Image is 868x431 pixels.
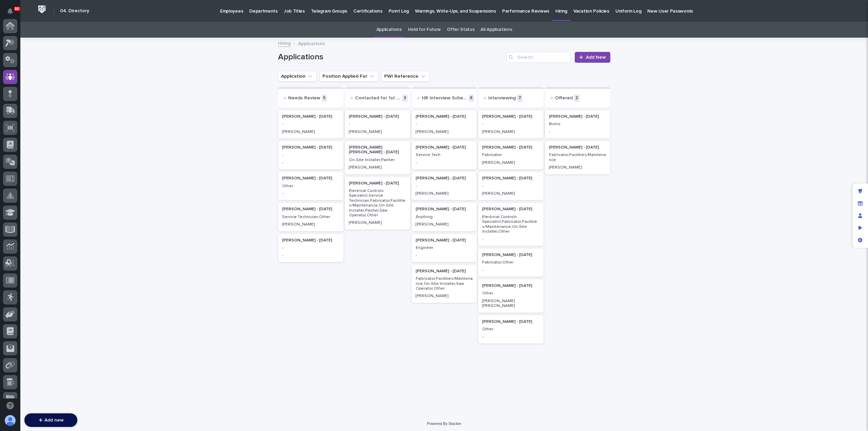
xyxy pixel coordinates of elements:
[278,172,343,200] a: [PERSON_NAME] - [DATE]Other-
[8,8,17,19] div: Notifications80
[416,207,473,212] p: [PERSON_NAME] - [DATE]
[854,197,866,210] div: Manage fields and data
[478,110,544,138] a: [PERSON_NAME] - [DATE]-[PERSON_NAME]
[480,22,512,38] a: All Applications
[322,95,327,102] p: 5
[349,189,406,218] p: Electrical Controls Specialist,Service Technician,Fabricator,Facilities/Maintenance,On-Site Insta...
[416,238,473,243] p: [PERSON_NAME] - [DATE]
[355,95,401,101] p: Contacted for 1st Interview
[278,203,343,231] a: [PERSON_NAME] - [DATE]Service Technician,Other[PERSON_NAME]
[478,141,544,169] div: [PERSON_NAME] - [DATE]Fabricator[PERSON_NAME]
[412,141,477,169] a: [PERSON_NAME] - [DATE]Service Tech-
[3,413,17,428] button: users-avatar
[416,222,473,227] p: [PERSON_NAME]
[854,222,866,234] div: Preview as
[345,110,410,138] div: [PERSON_NAME] - [DATE]-[PERSON_NAME]
[416,160,473,165] p: -
[36,3,48,16] img: Workspace Logo
[482,130,539,134] p: [PERSON_NAME]
[278,52,504,62] h1: Applications
[555,95,573,101] p: Offered
[482,176,539,181] p: [PERSON_NAME] - [DATE]
[854,210,866,222] div: Manage users
[278,110,343,138] div: [PERSON_NAME] - [DATE]-[PERSON_NAME]
[482,260,539,265] p: Fabricator,Other
[402,95,408,102] p: 3
[416,276,473,291] p: Fabricator,Facilities/Maintenance,On-Site Installer,Saw Operator,Other
[381,71,430,82] button: PWI Reference
[282,222,339,227] p: [PERSON_NAME]
[349,145,406,155] p: [PERSON_NAME] [PERSON_NAME] - [DATE]
[412,265,477,303] a: [PERSON_NAME] - [DATE]Fabricator,Facilities/Maintenance,On-Site Installer,Saw Operator,Other[PERS...
[278,71,317,82] button: Application
[427,422,461,426] a: Powered By Stacker
[416,294,473,298] p: [PERSON_NAME]
[482,327,539,332] p: Other
[278,234,343,262] a: [PERSON_NAME] - [DATE]--
[416,122,473,126] p: -
[282,153,339,157] p: -
[416,215,473,219] p: Anything
[282,145,339,150] p: [PERSON_NAME] - [DATE]
[278,141,343,169] div: [PERSON_NAME] - [DATE]--
[549,165,606,170] p: [PERSON_NAME]
[416,253,473,258] p: -
[545,110,610,138] div: [PERSON_NAME] - [DATE]Bistro-
[482,319,539,324] p: [PERSON_NAME] - [DATE]
[549,122,606,126] p: Bistro
[478,315,544,344] a: [PERSON_NAME] - [DATE]Other-
[478,172,544,200] a: [PERSON_NAME] - [DATE]-[PERSON_NAME]
[349,158,406,162] p: On-Site Installer,Painter
[282,207,339,212] p: [PERSON_NAME] - [DATE]
[416,145,473,150] p: [PERSON_NAME] - [DATE]
[482,114,539,119] p: [PERSON_NAME] - [DATE]
[416,130,473,134] p: [PERSON_NAME]
[506,52,571,63] div: Search
[482,291,539,296] p: Other
[15,6,19,11] p: 80
[282,130,339,134] p: [PERSON_NAME]
[482,253,539,257] p: [PERSON_NAME] - [DATE]
[586,55,606,60] span: Add New
[482,122,539,126] p: -
[278,39,291,47] a: Hiring
[345,177,410,230] a: [PERSON_NAME] - [DATE]Electrical Controls Specialist,Service Technician,Fabricator,Facilities/Mai...
[482,153,539,157] p: Fabricator
[412,172,477,200] div: [PERSON_NAME] - [DATE]-[PERSON_NAME]
[24,413,77,427] button: Add new
[282,160,339,165] p: -
[3,4,17,18] button: Notifications
[349,130,406,134] p: [PERSON_NAME]
[412,110,477,138] a: [PERSON_NAME] - [DATE]-[PERSON_NAME]
[854,234,866,246] div: App settings
[282,253,339,258] p: -
[422,95,468,101] p: HR Interview Scheduled / Complete
[349,220,406,225] p: [PERSON_NAME]
[478,203,544,246] div: [PERSON_NAME] - [DATE]Electrical Controls Specialist,Fabricator,Facilities/Maintenance,On-Site In...
[412,234,477,262] div: [PERSON_NAME] - [DATE]Engineer-
[349,114,406,119] p: [PERSON_NAME] - [DATE]
[482,334,539,339] p: -
[416,246,473,250] p: Engineer
[319,71,378,82] button: Position Applied For
[282,191,339,196] p: -
[478,279,544,313] a: [PERSON_NAME] - [DATE]Other[PERSON_NAME] [PERSON_NAME]
[412,203,477,231] div: [PERSON_NAME] - [DATE]Anything[PERSON_NAME]
[282,122,339,126] p: -
[488,95,516,101] p: Interviewing
[549,153,606,162] p: Fabricator,Facilities/Maintenance
[575,52,610,63] a: Add New
[545,141,610,174] a: [PERSON_NAME] - [DATE]Fabricator,Facilities/Maintenance[PERSON_NAME]
[478,249,544,277] a: [PERSON_NAME] - [DATE]Fabricator,Other-
[282,215,339,219] p: Service Technician,Other
[408,22,441,38] a: Hold for Future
